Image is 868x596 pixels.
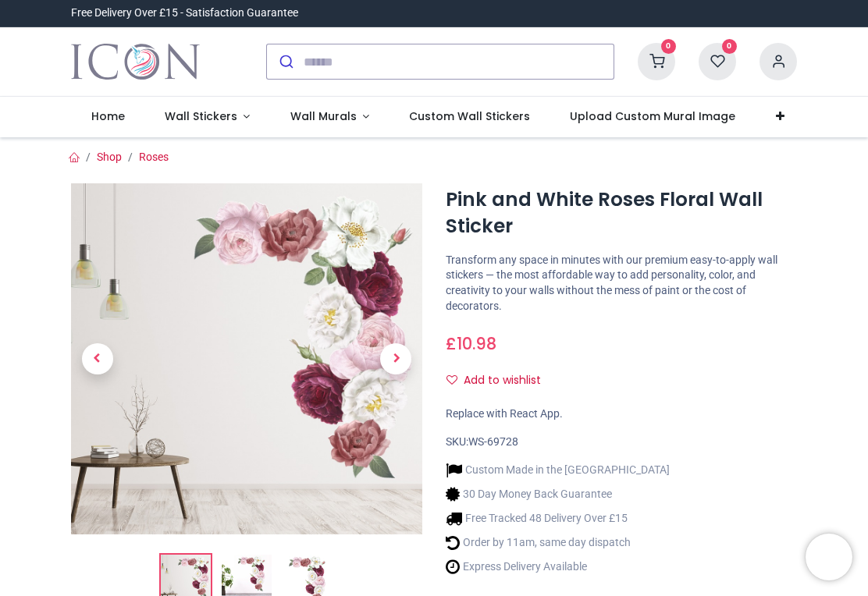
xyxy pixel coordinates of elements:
[661,39,676,54] sup: 0
[71,5,298,21] div: Free Delivery Over £15 - Satisfaction Guarantee
[446,486,670,502] li: 30 Day Money Back Guarantee
[722,39,737,54] sup: 0
[91,108,125,124] span: Home
[446,435,797,450] div: SKU:
[699,55,736,67] a: 0
[144,97,270,137] a: Wall Stickers
[446,462,670,478] li: Custom Made in the [GEOGRAPHIC_DATA]
[446,186,797,240] h1: Pink and White Roses Floral Wall Sticker
[270,97,390,137] a: Wall Murals
[570,108,735,124] span: Upload Custom Mural Image
[71,236,124,482] a: Previous
[71,40,200,83] a: Logo of Icon Wall Stickers
[71,183,422,534] img: Pink and White Roses Floral Wall Sticker
[82,343,113,374] span: Previous
[446,406,797,422] div: Replace with React App.
[267,44,304,79] button: Submit
[380,343,411,374] span: Next
[446,367,554,394] button: Add to wishlistAdd to wishlist
[97,151,122,163] a: Shop
[469,5,797,21] iframe: Customer reviews powered by Trustpilot
[446,374,457,385] i: Add to wishlist
[446,510,670,527] li: Free Tracked 48 Delivery Over £15
[446,534,670,551] li: Order by 11am, same day dispatch
[71,40,200,83] img: Icon Wall Stickers
[370,236,423,482] a: Next
[446,559,670,575] li: Express Delivery Available
[290,108,357,124] span: Wall Murals
[446,253,797,314] p: Transform any space in minutes with our premium easy-to-apply wall stickers — the most affordable...
[165,108,237,124] span: Wall Stickers
[638,55,675,67] a: 0
[446,332,496,355] span: £
[457,332,496,355] span: 10.98
[139,151,169,163] a: Roses
[468,435,518,448] span: WS-69728
[806,534,852,580] iframe: Brevo live chat
[409,108,530,124] span: Custom Wall Stickers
